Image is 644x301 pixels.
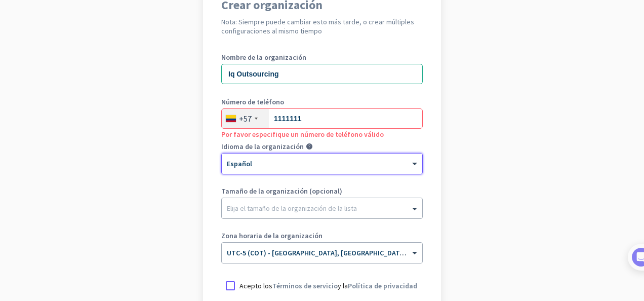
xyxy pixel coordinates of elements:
[239,281,417,291] p: Acepto los y la
[221,232,423,239] label: Zona horaria de la organización
[221,108,423,129] input: 601 2345678
[221,54,423,61] label: Nombre de la organización
[221,64,423,84] input: ¿Cuál es el nombre de su empresa?
[239,114,252,124] div: +57
[348,281,417,290] a: Política de privacidad
[221,17,423,35] h2: Nota: Siempre puede cambiar esto más tarde, o crear múltiples configuraciones al mismo tiempo
[221,187,423,195] label: Tamaño de la organización (opcional)
[272,281,338,290] a: Términos de servicio
[306,143,313,150] i: help
[221,143,304,150] label: Idioma de la organización
[221,130,384,139] span: Por favor especifique un número de teléfono válido
[221,98,423,105] label: Número de teléfono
